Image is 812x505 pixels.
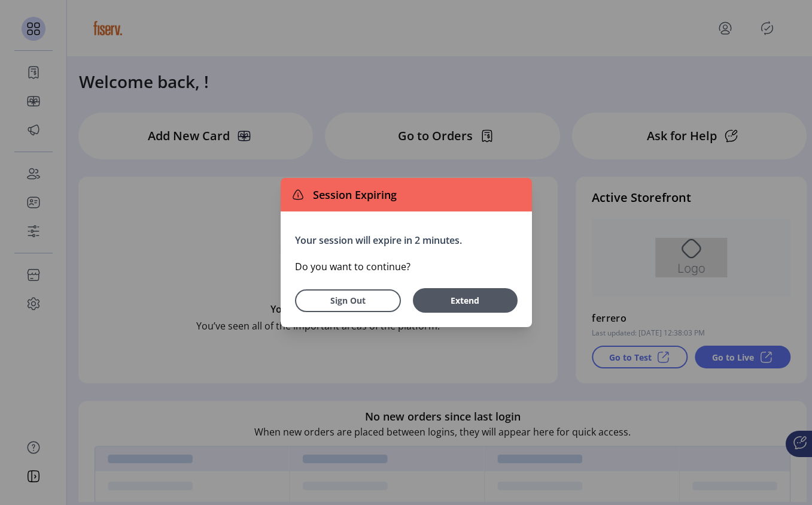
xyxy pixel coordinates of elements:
[295,233,518,247] p: Your session will expire in 2 minutes.
[311,294,385,307] span: Sign Out
[419,294,512,307] span: Extend
[295,259,518,274] p: Do you want to continue?
[308,187,397,203] span: Session Expiring
[295,289,401,312] button: Sign Out
[413,288,518,313] button: Extend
